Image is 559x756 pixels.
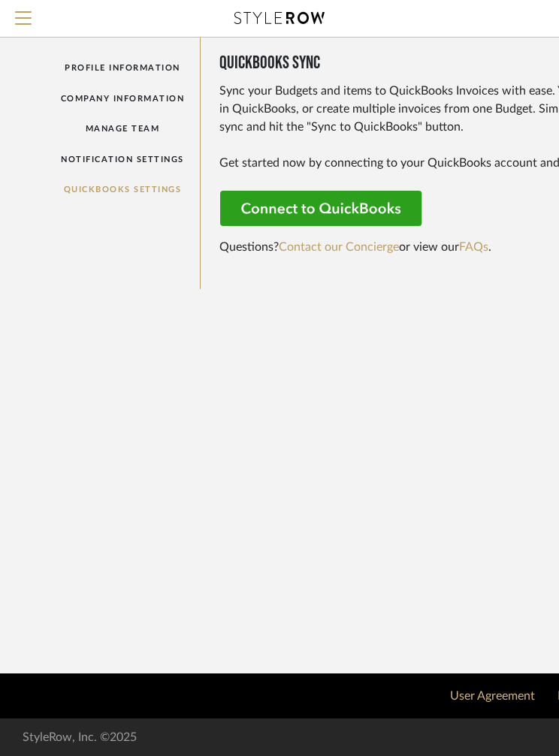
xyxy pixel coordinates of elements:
[45,113,201,144] a: Manage Team
[23,728,137,746] div: StyleRow, Inc. ©2025
[45,144,201,175] a: Notification Settings
[450,690,535,702] a: User Agreement
[45,83,201,114] a: Company Information
[279,241,399,253] a: Contact our Concierge
[45,53,201,83] a: Profile Information
[459,241,488,253] a: FAQs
